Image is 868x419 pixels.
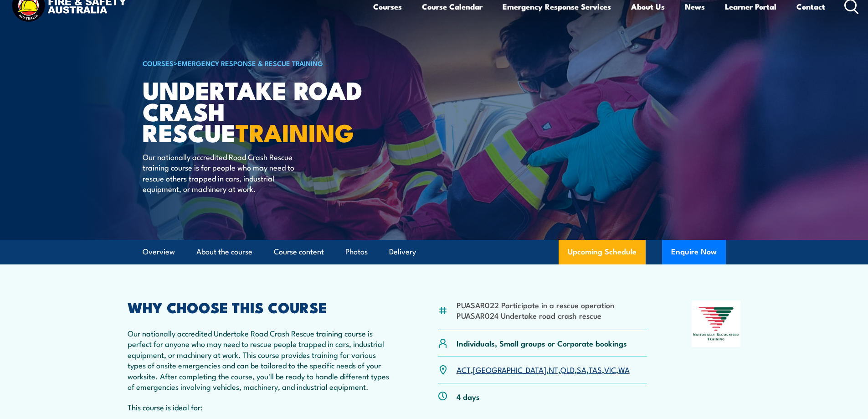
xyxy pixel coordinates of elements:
[604,364,616,375] a: VIC
[128,300,394,313] h2: WHY CHOOSE THIS COURSE
[143,57,368,68] h6: >
[577,364,586,375] a: SA
[457,338,627,348] p: Individuals, Small groups or Corporate bookings
[143,58,174,68] a: COURSES
[128,328,394,392] p: Our nationally accredited Undertake Road Crash Rescue training course is perfect for anyone who m...
[549,364,558,375] a: NT
[457,300,614,310] li: PUASAR022 Participate in a rescue operation
[345,240,368,264] a: Photos
[128,402,394,412] p: This course is ideal for:
[143,240,175,264] a: Overview
[692,300,741,347] img: Nationally Recognised Training logo.
[143,79,368,143] h1: Undertake Road Crash Rescue
[236,113,354,150] strong: TRAINING
[457,391,480,402] p: 4 days
[196,240,252,264] a: About the course
[457,310,614,321] li: PUASAR024 Undertake road crash rescue
[559,240,646,264] a: Upcoming Schedule
[457,364,471,375] a: ACT
[143,151,309,194] p: Our nationally accredited Road Crash Rescue training course is for people who may need to rescue ...
[457,364,630,375] p: , , , , , , ,
[662,240,726,264] button: Enquire Now
[589,364,602,375] a: TAS
[274,240,324,264] a: Course content
[618,364,630,375] a: WA
[178,58,323,68] a: Emergency Response & Rescue Training
[389,240,416,264] a: Delivery
[473,364,546,375] a: [GEOGRAPHIC_DATA]
[560,364,575,375] a: QLD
